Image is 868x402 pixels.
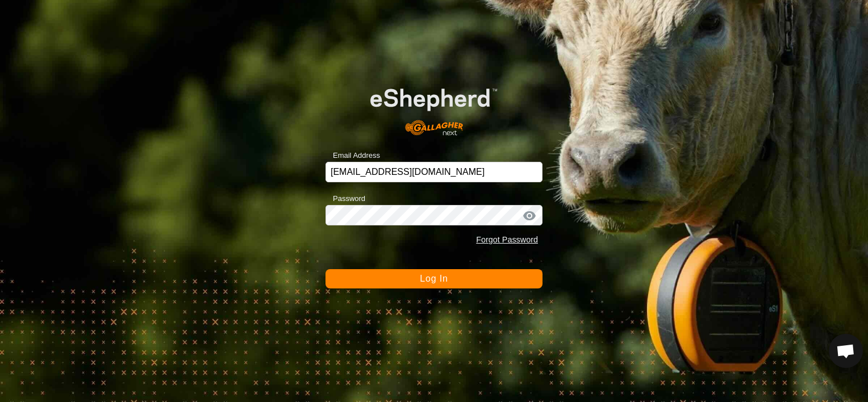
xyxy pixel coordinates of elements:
[325,193,365,204] label: Password
[325,150,380,161] label: Email Address
[829,334,863,368] div: Open chat
[347,70,521,144] img: E-shepherd Logo
[420,274,448,283] span: Log In
[325,162,542,182] input: Email Address
[325,269,542,288] button: Log In
[476,235,538,244] a: Forgot Password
